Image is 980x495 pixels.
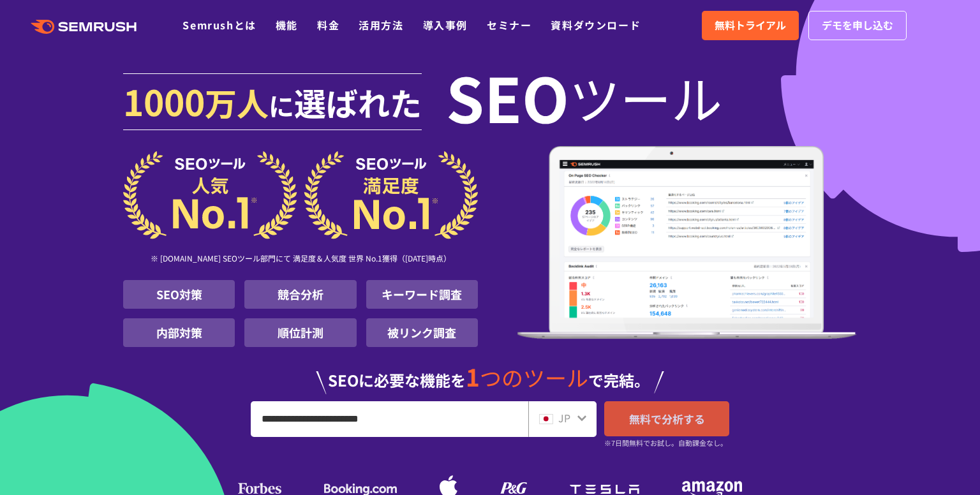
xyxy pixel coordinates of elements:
a: 無料で分析する [604,401,729,436]
a: セミナー [487,17,531,33]
a: 機能 [276,17,298,33]
span: 無料トライアル [715,17,786,34]
li: SEO対策 [123,280,235,309]
a: 資料ダウンロード [551,17,641,33]
div: ※ [DOMAIN_NAME] SEOツール部門にて 満足度＆人気度 世界 No.1獲得（[DATE]時点） [123,239,478,280]
a: Semrushとは [182,17,256,33]
span: 1000 [123,75,205,126]
a: 導入事例 [423,17,468,33]
span: ツール [569,71,722,122]
span: 無料で分析する [629,411,705,427]
li: 内部対策 [123,318,235,347]
small: ※7日間無料でお試し。自動課金なし。 [604,437,727,449]
span: 万人 [205,79,269,125]
li: 被リンク調査 [366,318,478,347]
a: 料金 [317,17,339,33]
span: JP [558,410,570,425]
span: SEO [446,71,569,122]
span: つのツール [480,362,588,393]
a: 無料トライアル [702,11,799,40]
a: デモを申し込む [808,11,907,40]
a: 活用方法 [359,17,403,33]
input: URL、キーワードを入力してください [251,402,528,436]
li: 順位計測 [244,318,356,347]
span: に [269,87,294,124]
span: 1 [466,359,480,394]
div: SEOに必要な機能を [123,352,857,394]
span: デモを申し込む [822,17,893,34]
span: で完結。 [588,369,650,391]
li: 競合分析 [244,280,356,309]
span: 選ばれた [294,79,422,125]
li: キーワード調査 [366,280,478,309]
